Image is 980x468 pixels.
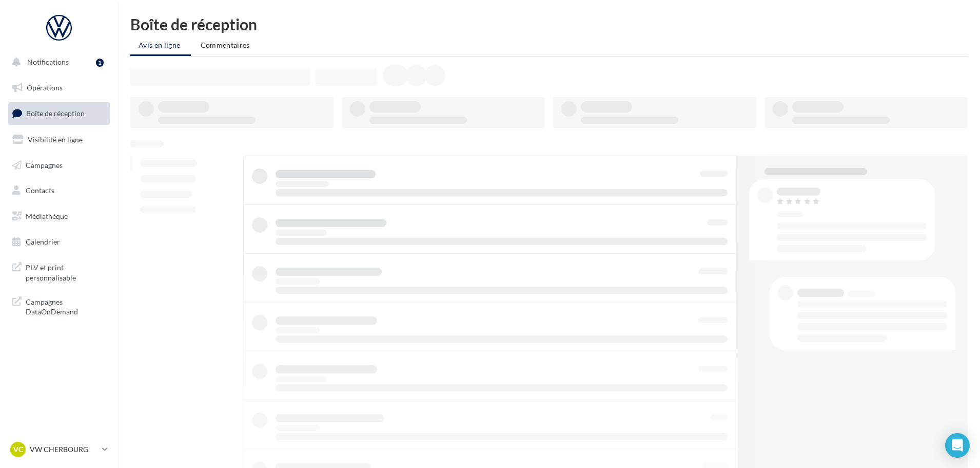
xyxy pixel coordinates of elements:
[6,77,112,99] a: Opérations
[96,59,104,67] div: 1
[6,51,108,73] button: Notifications 1
[201,41,250,49] span: Commentaires
[6,205,112,227] a: Médiathèque
[6,231,112,253] a: Calendrier
[6,256,112,287] a: PLV et print personnalisable
[8,440,110,459] a: VC VW CHERBOURG
[26,186,54,195] span: Contacts
[6,102,112,124] a: Boîte de réception
[26,260,106,283] span: PLV et print personnalisable
[27,83,63,92] span: Opérations
[26,212,68,220] span: Médiathèque
[945,433,970,458] div: Open Intercom Messenger
[30,444,98,455] p: VW CHERBOURG
[27,58,69,66] span: Notifications
[6,155,112,176] a: Campagnes
[6,129,112,151] a: Visibilité en ligne
[28,135,83,144] span: Visibilité en ligne
[26,295,106,317] span: Campagnes DataOnDemand
[26,160,63,169] span: Campagnes
[26,109,85,118] span: Boîte de réception
[13,444,23,455] span: VC
[6,180,112,201] a: Contacts
[6,291,112,321] a: Campagnes DataOnDemand
[26,237,60,246] span: Calendrier
[130,16,968,32] div: Boîte de réception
